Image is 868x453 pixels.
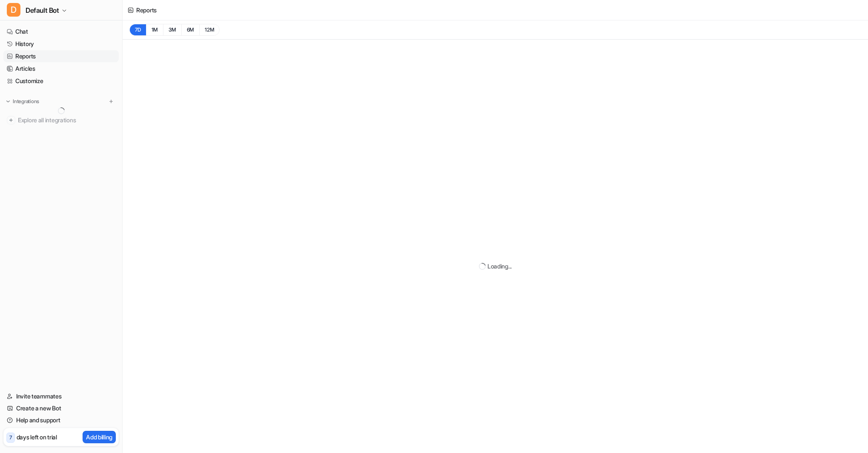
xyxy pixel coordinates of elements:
span: D [7,3,20,17]
a: Customize [3,75,119,87]
button: Add billing [83,431,116,443]
a: History [3,38,119,50]
button: 6M [181,24,200,36]
a: Create a new Bot [3,402,119,414]
p: 7 [9,434,12,441]
span: Explore all integrations [18,113,115,127]
a: Chat [3,26,119,38]
a: Help and support [3,414,119,426]
a: Explore all integrations [3,114,119,126]
a: Articles [3,63,119,75]
a: Reports [3,50,119,62]
button: 3M [163,24,181,36]
img: menu_add.svg [108,98,114,104]
p: days left on trial [17,433,57,441]
img: expand menu [5,98,11,104]
button: 1M [146,24,163,36]
button: 7D [129,24,146,36]
div: Reports [136,6,157,14]
p: Integrations [13,98,39,105]
button: 12M [199,24,220,36]
p: Add billing [86,433,112,441]
div: Loading... [487,262,512,271]
span: Default Bot [26,4,59,16]
button: Integrations [3,97,42,106]
a: Invite teammates [3,390,119,402]
img: explore all integrations [7,116,15,124]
